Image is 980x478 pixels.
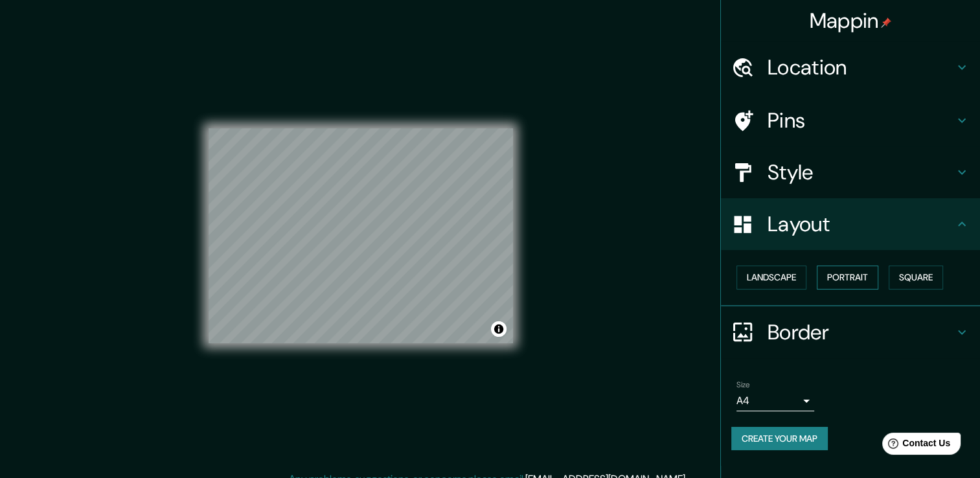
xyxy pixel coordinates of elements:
h4: Border [768,319,954,345]
button: Landscape [736,266,806,290]
canvas: Map [209,128,513,343]
iframe: Help widget launcher [865,427,966,464]
button: Square [889,266,943,290]
img: pin-icon.png [881,17,891,28]
div: Layout [721,198,980,250]
h4: Mappin [810,8,892,34]
div: Border [721,306,980,358]
h4: Style [768,159,954,185]
h4: Location [768,54,954,80]
div: A4 [736,391,814,411]
button: Create your map [731,427,828,451]
button: Portrait [817,266,878,290]
h4: Layout [768,211,954,237]
div: Location [721,41,980,93]
div: Pins [721,95,980,146]
h4: Pins [768,108,954,133]
div: Style [721,146,980,198]
button: Toggle attribution [491,321,507,337]
label: Size [736,379,750,390]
